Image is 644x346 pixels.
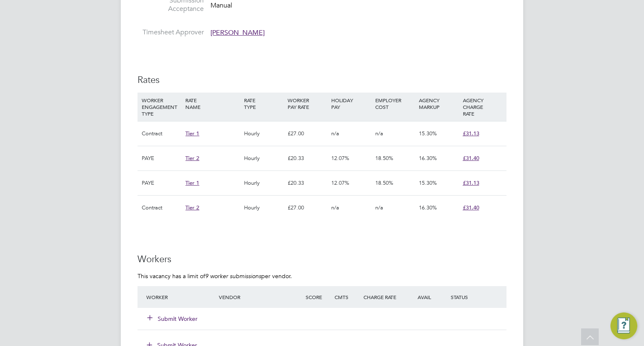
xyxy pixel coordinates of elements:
[138,272,506,280] p: This vacancy has a limit of per vendor.
[185,155,199,162] span: Tier 2
[331,130,339,137] span: n/a
[138,253,506,266] h3: Workers
[419,155,437,162] span: 16.30%
[144,289,217,305] div: Worker
[331,155,349,162] span: 12.07%
[304,289,332,305] div: Score
[286,93,329,114] div: WORKER PAY RATE
[183,93,241,114] div: RATE NAME
[140,146,183,170] div: PAYE
[242,171,286,195] div: Hourly
[138,28,204,37] label: Timesheet Approver
[148,315,198,323] button: Submit Worker
[419,130,437,137] span: 15.30%
[286,121,329,146] div: £27.00
[140,93,183,121] div: WORKER ENGAGEMENT TYPE
[461,93,504,121] div: AGENCY CHARGE RATE
[375,204,383,211] span: n/a
[419,179,437,186] span: 15.30%
[449,289,506,305] div: Status
[138,74,506,86] h3: Rates
[463,155,479,162] span: £31.40
[205,272,261,280] em: 9 worker submissions
[610,312,637,339] button: Engage Resource Center
[242,196,286,220] div: Hourly
[419,204,437,211] span: 16.30%
[417,93,460,114] div: AGENCY MARKUP
[373,93,417,114] div: EMPLOYER COST
[210,28,265,37] span: [PERSON_NAME]
[463,179,479,186] span: £31.13
[331,179,349,186] span: 12.07%
[286,171,329,195] div: £20.33
[242,146,286,170] div: Hourly
[242,93,286,114] div: RATE TYPE
[405,289,449,305] div: Avail
[286,146,329,170] div: £20.33
[140,121,183,146] div: Contract
[375,130,383,137] span: n/a
[185,204,199,211] span: Tier 2
[463,130,479,137] span: £31.13
[332,289,361,305] div: Cmts
[185,179,199,186] span: Tier 1
[375,179,393,186] span: 18.50%
[463,204,479,211] span: £31.40
[140,196,183,220] div: Contract
[361,289,405,305] div: Charge Rate
[375,155,393,162] span: 18.50%
[331,204,339,211] span: n/a
[217,289,304,305] div: Vendor
[185,130,199,137] span: Tier 1
[242,121,286,146] div: Hourly
[286,196,329,220] div: £27.00
[210,1,232,9] span: Manual
[329,93,373,114] div: HOLIDAY PAY
[140,171,183,195] div: PAYE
